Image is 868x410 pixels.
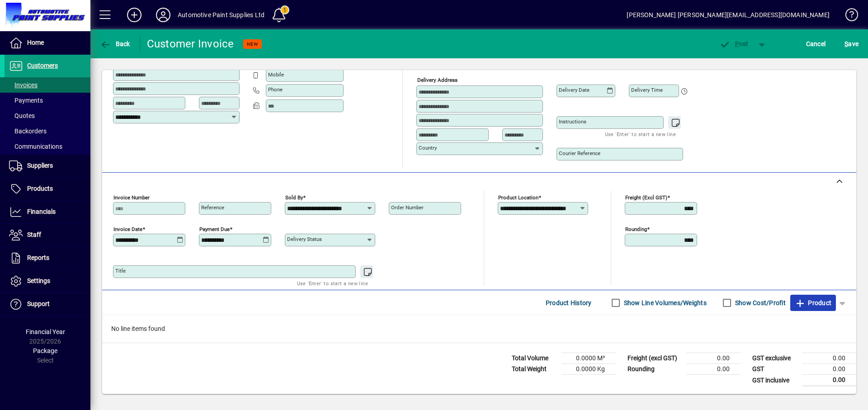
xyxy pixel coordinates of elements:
span: P [735,40,739,47]
button: Product History [542,295,595,311]
div: [PERSON_NAME] [PERSON_NAME][EMAIL_ADDRESS][DOMAIN_NAME] [627,8,830,22]
a: Home [5,32,90,54]
a: Reports [5,247,90,269]
button: Post [715,36,753,52]
div: No line items found [102,315,856,343]
span: Product [795,296,831,310]
mat-label: Country [419,145,437,151]
mat-label: Title [115,268,126,274]
a: Products [5,178,90,200]
a: Support [5,293,90,316]
div: Automotive Paint Supplies Ltd [178,8,264,22]
a: Payments [5,93,90,108]
a: Staff [5,224,90,246]
span: S [844,40,848,47]
span: Financial Year [26,328,65,335]
td: GST exclusive [748,353,802,364]
span: Communications [9,143,62,150]
td: 0.00 [686,353,741,364]
td: 0.0000 M³ [561,353,616,364]
span: Staff [27,231,41,238]
td: GST [748,364,802,375]
span: Support [27,300,50,307]
span: ost [719,40,749,47]
button: Cancel [804,36,828,52]
td: 0.00 [802,353,856,364]
mat-label: Freight (excl GST) [625,194,667,201]
mat-label: Mobile [268,71,284,78]
span: Suppliers [27,162,53,169]
mat-label: Invoice date [113,226,142,232]
mat-label: Delivery time [631,87,663,93]
button: Add [120,7,149,23]
span: ave [844,37,859,51]
span: Back [100,40,130,47]
a: Quotes [5,108,90,123]
mat-label: Rounding [625,226,647,232]
a: Financials [5,201,90,223]
mat-label: Sold by [285,194,303,201]
span: Quotes [9,112,35,119]
span: Settings [27,277,50,284]
span: Product History [546,296,592,310]
mat-label: Payment due [199,226,230,232]
td: 0.00 [686,364,741,375]
span: Reports [27,254,49,261]
mat-label: Product location [498,194,538,201]
mat-label: Invoice number [113,194,150,201]
td: Total Weight [507,364,561,375]
button: Profile [149,7,178,23]
a: Invoices [5,77,90,93]
td: GST inclusive [748,375,802,386]
label: Show Cost/Profit [733,298,786,307]
span: NEW [247,41,258,47]
td: 0.0000 Kg [561,364,616,375]
mat-hint: Use 'Enter' to start a new line [605,129,676,139]
td: 0.00 [802,375,856,386]
td: Freight (excl GST) [623,353,686,364]
mat-label: Instructions [559,118,586,125]
span: Payments [9,97,43,104]
td: Total Volume [507,353,561,364]
label: Show Line Volumes/Weights [622,298,707,307]
a: Backorders [5,123,90,139]
span: Invoices [9,81,38,89]
span: Customers [27,62,58,69]
span: Home [27,39,44,46]
app-page-header-button: Back [90,36,140,52]
button: Save [842,36,861,52]
td: Rounding [623,364,686,375]
span: Backorders [9,127,47,135]
a: Suppliers [5,155,90,177]
div: Customer Invoice [147,37,234,51]
a: Settings [5,270,90,292]
button: Back [98,36,132,52]
span: Products [27,185,53,192]
span: Cancel [806,37,826,51]
mat-label: Delivery date [559,87,590,93]
mat-hint: Use 'Enter' to start a new line [297,278,368,288]
span: Package [33,347,57,354]
mat-label: Delivery status [287,236,322,242]
mat-label: Order number [391,204,424,211]
a: Knowledge Base [839,2,857,31]
a: Communications [5,139,90,154]
mat-label: Phone [268,86,283,93]
button: Product [790,295,836,311]
mat-label: Reference [201,204,224,211]
span: Financials [27,208,56,215]
td: 0.00 [802,364,856,375]
mat-label: Courier Reference [559,150,600,156]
